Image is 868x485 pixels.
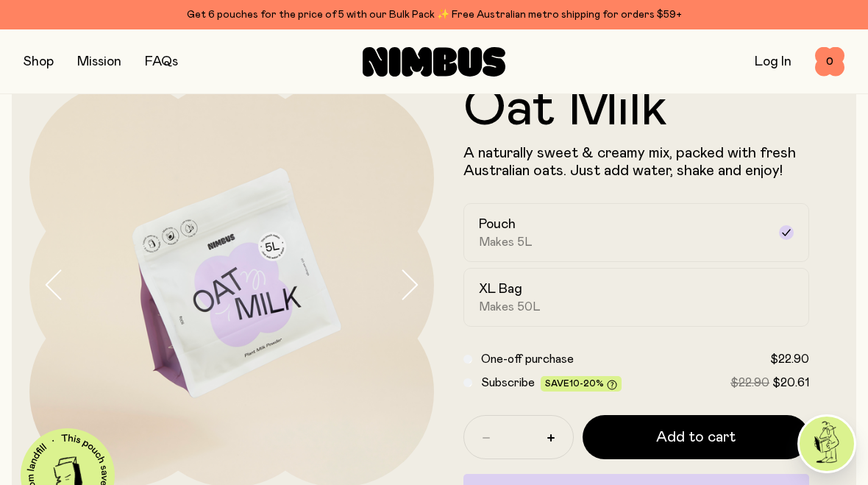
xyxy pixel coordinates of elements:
[730,377,769,389] span: $22.90
[569,379,604,388] span: 10-20%
[481,353,574,365] span: One-off purchase
[463,82,809,135] h1: Oat Milk
[481,377,535,389] span: Subscribe
[772,377,809,389] span: $20.61
[145,55,178,68] a: FAQs
[815,47,844,77] button: 0
[656,427,736,447] span: Add to cart
[479,235,533,249] span: Makes 5L
[800,417,854,471] img: agent
[479,216,516,233] h2: Pouch
[479,300,541,314] span: Makes 50L
[463,144,809,180] p: A naturally sweet & creamy mix, packed with fresh Australian oats. Just add water, shake and enjoy!
[545,379,617,390] span: Save
[755,55,791,68] a: Log In
[583,415,809,459] button: Add to cart
[24,6,844,24] div: Get 6 pouches for the price of 5 with our Bulk Pack ✨ Free Australian metro shipping for orders $59+
[77,55,121,68] a: Mission
[479,280,522,298] h2: XL Bag
[770,353,809,365] span: $22.90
